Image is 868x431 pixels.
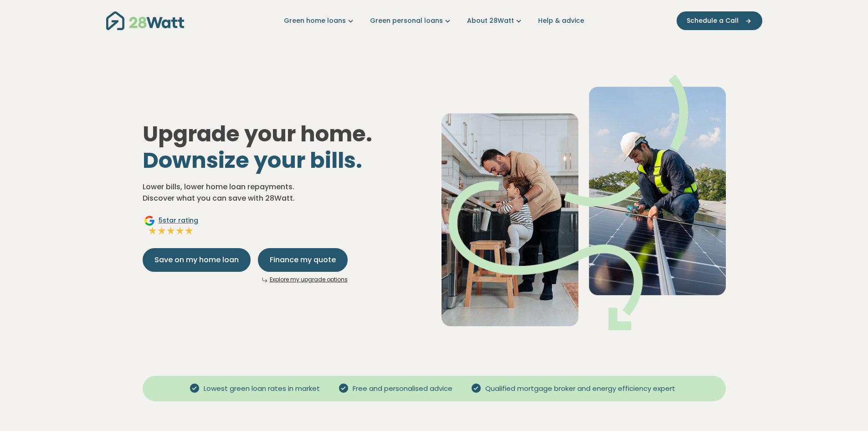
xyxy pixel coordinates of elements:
[185,226,194,235] img: Full star
[349,384,456,394] span: Free and personalised advice
[175,226,185,235] img: Full star
[166,226,175,235] img: Full star
[442,74,726,330] img: Dad helping toddler
[687,16,739,26] span: Schedule a Call
[159,216,198,225] span: 5 star rating
[148,226,157,235] img: Full star
[538,16,584,26] a: Help & advice
[467,16,524,26] a: About 28Watt
[677,11,762,30] button: Schedule a Call
[822,387,868,431] iframe: Chat Widget
[200,384,324,394] span: Lowest green loan rates in market
[157,226,166,235] img: Full star
[143,121,427,173] h1: Upgrade your home.
[143,145,362,176] span: Downsize your bills.
[144,215,155,226] img: Google
[284,16,355,26] a: Green home loans
[270,254,336,265] span: Finance my quote
[106,11,184,30] img: 28Watt
[143,215,200,237] a: Google5star ratingFull starFull starFull starFull starFull star
[143,248,251,272] button: Save on my home loan
[482,384,679,394] span: Qualified mortgage broker and energy efficiency expert
[143,181,427,204] p: Lower bills, lower home loan repayments. Discover what you can save with 28Watt.
[270,275,348,283] a: Explore my upgrade options
[258,248,348,272] button: Finance my quote
[154,254,239,265] span: Save on my home loan
[106,9,762,32] nav: Main navigation
[370,16,452,26] a: Green personal loans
